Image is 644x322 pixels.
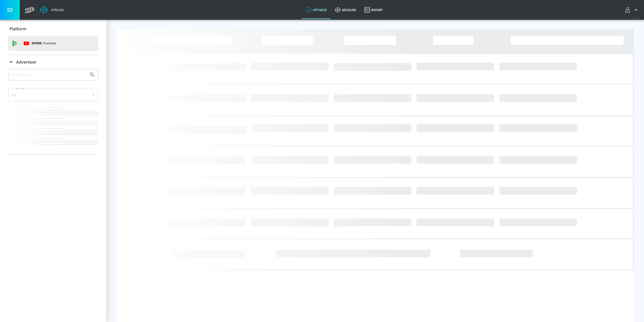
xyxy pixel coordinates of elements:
div: Advertiser [8,55,98,69]
p: DV360: [32,41,56,46]
p: Platform [9,26,26,32]
nav: list of Advertiser [8,105,98,155]
label: Sort By [14,87,25,90]
a: Report [360,1,387,19]
input: Search by name [10,71,87,78]
p: Youtube [43,41,56,46]
a: Atrium [40,6,64,14]
div: Atrium [49,8,64,12]
a: measure [331,1,360,19]
div: Platform [8,22,98,36]
div: Advertiser [8,69,98,155]
div: A-Z [8,89,98,101]
span: v 4.25.4 [632,17,639,20]
p: Advertiser [16,59,36,65]
a: optimize [302,1,331,19]
div: DV360: Youtube [8,36,98,51]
